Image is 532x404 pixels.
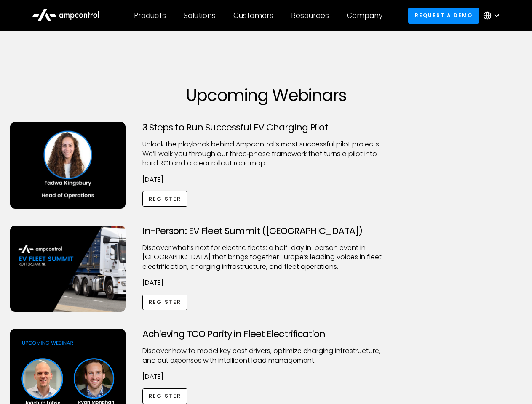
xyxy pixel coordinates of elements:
p: ​Discover what’s next for electric fleets: a half-day in-person event in [GEOGRAPHIC_DATA] that b... [142,243,390,271]
a: Register [142,388,188,404]
div: Customers [233,11,273,20]
div: Resources [291,11,329,20]
div: Company [347,11,382,20]
h3: In-Person: EV Fleet Summit ([GEOGRAPHIC_DATA]) [142,226,390,237]
p: [DATE] [142,175,390,184]
p: Unlock the playbook behind Ampcontrol’s most successful pilot projects. We’ll walk you through ou... [142,140,390,168]
h1: Upcoming Webinars [10,85,522,105]
h3: 3 Steps to Run Successful EV Charging Pilot [142,122,390,133]
a: Register [142,295,188,310]
a: Register [142,191,188,207]
div: Solutions [184,11,216,20]
a: Request a demo [408,8,479,23]
h3: Achieving TCO Parity in Fleet Electrification [142,329,390,340]
div: Products [134,11,166,20]
p: [DATE] [142,372,390,381]
p: [DATE] [142,278,390,287]
p: Discover how to model key cost drivers, optimize charging infrastructure, and cut expenses with i... [142,346,390,365]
